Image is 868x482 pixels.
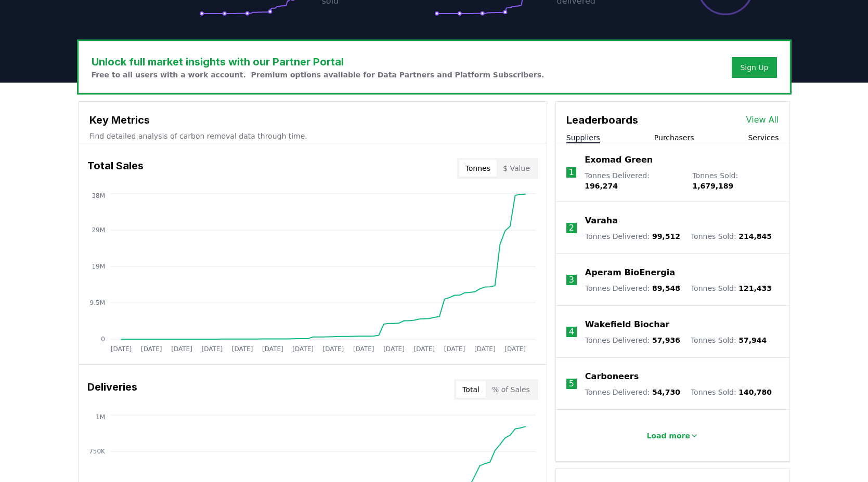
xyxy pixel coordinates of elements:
span: 54,730 [652,388,680,396]
p: Free to all users with a work account. Premium options available for Data Partners and Platform S... [92,70,545,80]
tspan: [DATE] [140,345,162,353]
tspan: 750K [89,448,106,455]
tspan: [DATE] [353,345,374,353]
p: Tonnes Delivered : [585,335,680,345]
span: 214,845 [739,232,772,240]
p: Tonnes Sold : [691,387,772,397]
p: Tonnes Delivered : [585,387,680,397]
p: Tonnes Delivered : [585,170,682,191]
button: % of Sales [486,381,536,398]
p: Tonnes Sold : [691,283,772,293]
tspan: [DATE] [504,345,526,353]
p: 5 [569,378,574,390]
a: Aperam BioEnergia [585,266,675,279]
tspan: 29M [92,226,105,234]
span: 1,679,189 [692,182,733,190]
a: Sign Up [740,62,768,73]
h3: Deliveries [87,379,137,400]
a: Exomad Green [585,154,653,166]
span: 89,548 [652,284,680,292]
span: 57,944 [739,336,767,344]
tspan: [DATE] [474,345,496,353]
tspan: [DATE] [231,345,253,353]
p: Tonnes Sold : [691,335,767,345]
button: Load more [638,425,707,446]
span: 140,780 [739,388,772,396]
tspan: [DATE] [444,345,465,353]
p: 2 [569,222,574,234]
p: Tonnes Sold : [692,170,779,191]
button: $ Value [497,160,536,177]
tspan: [DATE] [171,345,192,353]
button: Tonnes [459,160,497,177]
tspan: [DATE] [383,345,405,353]
button: Services [748,132,779,143]
tspan: 38M [92,192,105,199]
tspan: [DATE] [201,345,223,353]
button: Purchasers [654,132,694,143]
h3: Leaderboards [566,112,638,128]
a: Varaha [585,215,618,227]
p: Tonnes Sold : [691,231,772,242]
tspan: [DATE] [110,345,132,353]
p: Tonnes Delivered : [585,231,680,242]
tspan: [DATE] [292,345,314,353]
h3: Key Metrics [89,112,536,128]
tspan: 9.5M [89,299,105,306]
span: 57,936 [652,336,680,344]
button: Sign Up [732,57,776,78]
p: 4 [569,326,574,338]
button: Total [456,381,486,398]
tspan: [DATE] [413,345,435,353]
tspan: [DATE] [262,345,283,353]
tspan: 1M [96,413,105,421]
h3: Total Sales [87,158,144,179]
p: Find detailed analysis of carbon removal data through time. [89,131,536,141]
p: 1 [568,166,574,179]
h3: Unlock full market insights with our Partner Portal [92,54,545,70]
p: Load more [646,431,690,441]
span: 196,274 [585,182,618,190]
a: Wakefield Biochar [585,318,669,331]
span: 99,512 [652,232,680,240]
tspan: 0 [101,336,105,343]
tspan: [DATE] [322,345,344,353]
tspan: 19M [92,263,105,270]
p: Tonnes Delivered : [585,283,680,293]
a: Carboneers [585,370,639,383]
span: 121,433 [739,284,772,292]
button: Suppliers [566,132,600,143]
p: 3 [569,274,574,286]
a: View All [746,114,779,126]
